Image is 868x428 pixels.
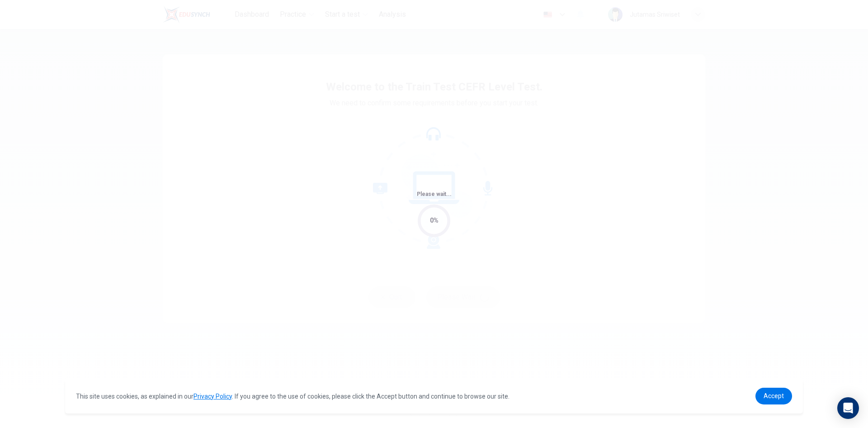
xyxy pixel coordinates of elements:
[430,215,439,226] div: 0%
[65,379,803,414] div: cookieconsent
[76,393,509,400] span: This site uses cookies, as explained in our . If you agree to the use of cookies, please click th...
[193,393,232,400] a: Privacy Policy
[417,191,452,197] span: Please wait...
[755,388,792,404] a: dismiss cookie message
[764,392,784,399] span: Accept
[837,397,859,419] div: Open Intercom Messenger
